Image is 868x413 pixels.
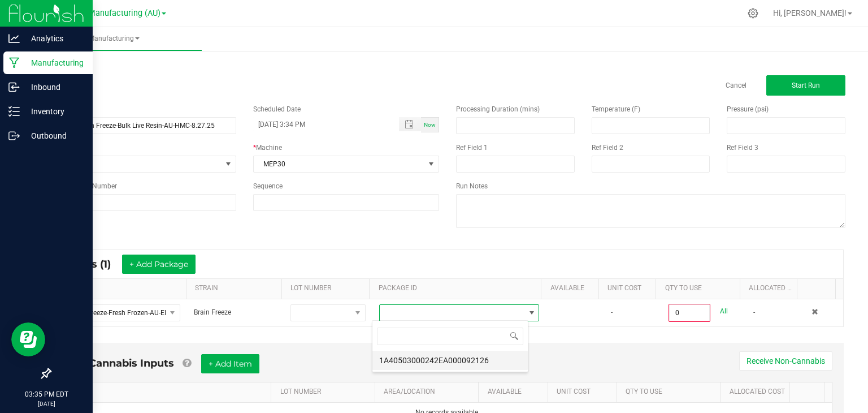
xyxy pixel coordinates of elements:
[27,27,202,51] a: Manufacturing
[5,389,88,399] p: 03:35 PM EDT
[183,357,191,369] a: Add Non-Cannabis items that were also consumed in the run (e.g. gloves and packaging); Also add N...
[256,144,282,152] span: Machine
[253,182,283,190] span: Sequence
[727,144,758,152] span: Ref Field 3
[20,56,88,70] p: Manufacturing
[592,105,640,113] span: Temperature (F)
[730,388,785,397] a: Allocated CostSortable
[253,105,301,113] span: Scheduled Date
[8,130,20,141] inline-svg: Outbound
[8,106,20,117] inline-svg: Inventory
[20,105,88,118] p: Inventory
[194,308,231,316] span: Brain Freeze
[456,105,540,113] span: Processing Duration (mins)
[753,308,755,316] span: -
[20,80,88,94] p: Inbound
[456,144,488,152] span: Ref Field 1
[372,351,528,370] li: 1A40503000242EA000092126
[60,284,181,293] a: ITEMSortable
[607,284,652,293] a: Unit CostSortable
[5,399,88,408] p: [DATE]
[806,284,831,293] a: Sortable
[20,129,88,143] p: Outbound
[50,156,222,172] span: Extraction
[424,122,436,128] span: Now
[720,304,728,319] a: All
[766,75,845,96] button: Start Run
[8,81,20,93] inline-svg: Inbound
[8,33,20,44] inline-svg: Analytics
[27,34,202,44] span: Manufacturing
[253,117,388,131] input: Scheduled Datetime
[63,258,122,270] span: Inputs (1)
[456,182,488,190] span: Run Notes
[746,8,760,19] div: Manage settings
[8,57,20,68] inline-svg: Manufacturing
[739,351,832,371] button: Receive Non-Cannabis
[488,388,544,397] a: AVAILABLESortable
[65,8,160,18] span: Stash Manufacturing (AU)
[254,156,425,172] span: MEP30
[773,8,847,18] span: Hi, [PERSON_NAME]!
[798,388,820,397] a: Sortable
[592,144,623,152] span: Ref Field 2
[20,32,88,45] p: Analytics
[727,105,769,113] span: Pressure (psi)
[611,308,613,316] span: -
[280,388,371,397] a: LOT NUMBERSortable
[749,284,793,293] a: Allocated CostSortable
[726,81,747,91] a: Cancel
[201,354,259,373] button: + Add Item
[195,284,277,293] a: STRAINSortable
[122,255,196,274] button: + Add Package
[63,357,174,369] span: Non-Cannabis Inputs
[626,388,716,397] a: QTY TO USESortable
[384,388,474,397] a: AREA/LOCATIONSortable
[290,284,365,293] a: LOT NUMBERSortable
[11,322,45,356] iframe: Resource center
[59,305,166,321] span: Brain Freeze-Fresh Frozen-AU-EM
[550,284,594,293] a: AVAILABLESortable
[72,388,266,397] a: ITEMSortable
[399,117,421,131] span: Toggle popup
[557,388,613,397] a: Unit CostSortable
[379,284,537,293] a: PACKAGE IDSortable
[665,284,736,293] a: QTY TO USESortable
[792,81,820,89] span: Start Run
